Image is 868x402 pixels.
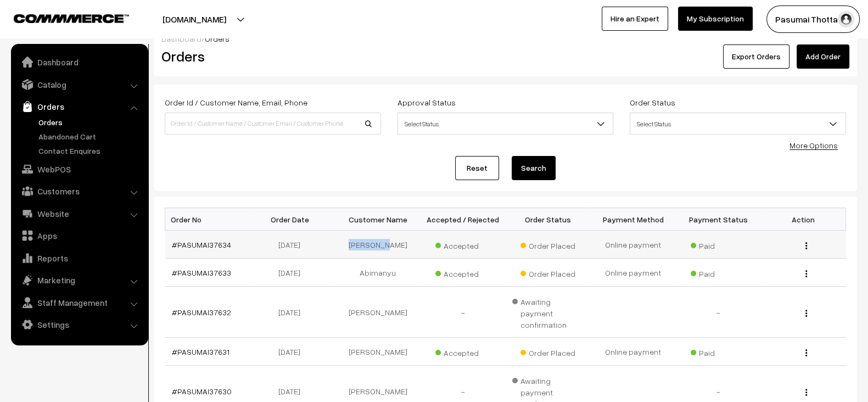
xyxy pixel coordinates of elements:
a: Orders [14,97,144,116]
span: Select Status [397,113,614,135]
a: My Subscription [678,7,753,31]
span: Select Status [630,113,846,135]
a: #PASUMAI37630 [172,387,232,396]
a: Contact Enquires [36,145,144,157]
td: [DATE] [250,287,335,338]
td: Online payment [591,259,676,287]
label: Order Id / Customer Name, Email, Phone [165,97,307,108]
span: Awaiting payment confirmation [512,293,584,331]
a: Dashboard [14,52,144,72]
th: Action [761,208,846,231]
a: Add Order [797,44,849,69]
td: [DATE] [250,259,335,287]
td: [PERSON_NAME] [335,338,421,366]
span: Accepted [435,344,490,359]
td: Online payment [591,338,676,366]
span: Accepted [435,265,490,280]
td: [PERSON_NAME] [335,231,421,259]
td: - [421,287,506,338]
a: COMMMERCE [14,11,110,24]
a: More Options [789,141,838,150]
a: Abandoned Cart [36,131,144,142]
a: Marketing [14,270,144,290]
img: Menu [805,389,807,396]
td: [DATE] [250,231,335,259]
a: Apps [14,226,144,245]
a: Dashboard [161,34,201,43]
a: Website [14,204,144,224]
a: Orders [36,116,144,128]
th: Order Date [250,208,335,231]
span: Order Placed [520,344,575,359]
th: Order No [165,208,250,231]
a: Reports [14,248,144,268]
span: Accepted [435,237,490,252]
td: Abimanyu [335,259,421,287]
span: Paid [691,344,746,359]
td: - [676,287,761,338]
img: user [838,11,854,27]
a: #PASUMAI37631 [172,347,229,356]
button: Pasumai Thotta… [766,5,860,33]
th: Customer Name [335,208,421,231]
a: WebPOS [14,159,144,179]
div: / [161,33,849,44]
button: Export Orders [723,44,789,69]
th: Accepted / Rejected [421,208,506,231]
img: COMMMERCE [14,14,129,23]
span: Orders [205,34,229,43]
a: Customers [14,181,144,201]
a: Catalog [14,75,144,94]
a: #PASUMAI37633 [172,268,231,277]
label: Order Status [630,97,675,108]
span: Select Status [398,114,613,133]
span: Select Status [630,114,845,133]
label: Approval Status [397,97,456,108]
a: Staff Management [14,293,144,312]
th: Payment Status [676,208,761,231]
img: Menu [805,310,807,317]
td: [DATE] [250,338,335,366]
span: Order Placed [520,265,575,280]
span: Paid [691,265,746,280]
img: Menu [805,242,807,249]
a: Hire an Expert [602,7,668,31]
td: [PERSON_NAME] [335,287,421,338]
a: Reset [455,156,499,180]
img: Menu [805,349,807,356]
button: Search [512,156,556,180]
span: Order Placed [520,237,575,252]
th: Order Status [506,208,591,231]
span: Paid [691,237,746,252]
input: Order Id / Customer Name / Customer Email / Customer Phone [165,113,381,135]
button: [DOMAIN_NAME] [124,5,265,33]
img: Menu [805,270,807,277]
a: #PASUMAI37634 [172,240,231,249]
a: #PASUMAI37632 [172,308,231,317]
th: Payment Method [591,208,676,231]
a: Settings [14,315,144,334]
td: Online payment [591,231,676,259]
h2: Orders [161,48,380,65]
